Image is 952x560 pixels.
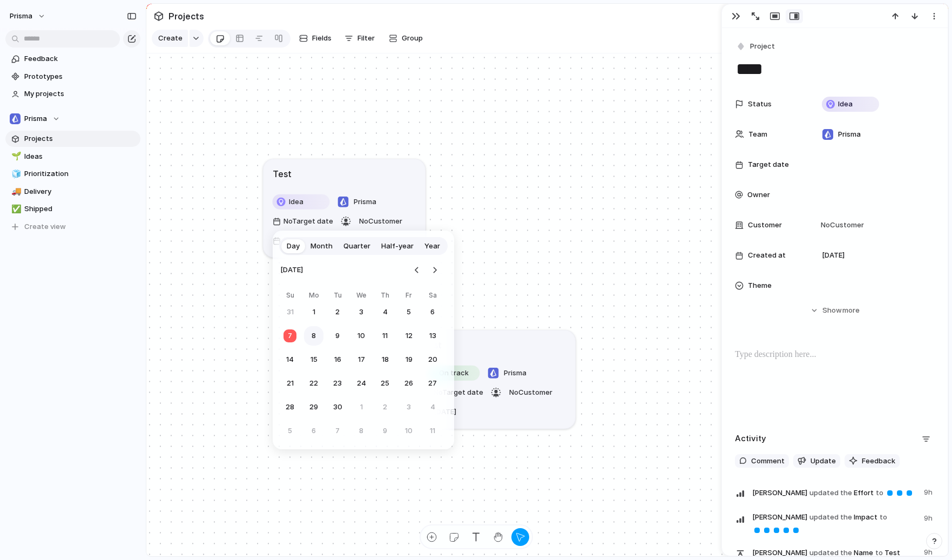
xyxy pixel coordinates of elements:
[304,374,323,393] button: Monday, September 22nd, 2025
[305,238,338,255] button: Month
[375,374,395,393] button: Thursday, September 25th, 2025
[352,302,371,322] button: Wednesday, September 3rd, 2025
[328,302,347,322] button: Tuesday, September 2nd, 2025
[375,350,395,369] button: Thursday, September 18th, 2025
[423,291,442,302] th: Saturday
[280,291,300,302] th: Sunday
[328,397,347,417] button: Tuesday, September 30th, 2025
[352,397,371,417] button: Wednesday, October 1st, 2025
[423,421,442,441] button: Saturday, October 11th, 2025
[280,421,300,441] button: Sunday, October 5th, 2025
[328,291,347,302] th: Tuesday
[328,374,347,393] button: Tuesday, September 23rd, 2025
[375,302,395,322] button: Thursday, September 4th, 2025
[423,350,442,369] button: Saturday, September 20th, 2025
[423,374,442,393] button: Saturday, September 27th, 2025
[280,397,300,417] button: Sunday, September 28th, 2025
[419,238,445,255] button: Year
[352,374,371,393] button: Wednesday, September 24th, 2025
[427,262,442,278] button: Go to the Next Month
[287,241,300,252] span: Day
[280,350,300,369] button: Sunday, September 14th, 2025
[281,238,305,255] button: Day
[399,302,418,322] button: Friday, September 5th, 2025
[399,291,418,302] th: Friday
[338,238,376,255] button: Quarter
[304,397,323,417] button: Monday, September 29th, 2025
[409,262,424,278] button: Go to the Previous Month
[399,397,418,417] button: Friday, October 3rd, 2025
[328,326,347,346] button: Tuesday, September 9th, 2025
[375,397,395,417] button: Thursday, October 2nd, 2025
[399,350,418,369] button: Friday, September 19th, 2025
[304,326,323,346] button: Monday, September 8th, 2025
[399,374,418,393] button: Friday, September 26th, 2025
[304,291,323,302] th: Monday
[352,350,371,369] button: Wednesday, September 17th, 2025
[352,421,371,441] button: Wednesday, October 8th, 2025
[424,241,440,252] span: Year
[352,291,371,302] th: Wednesday
[375,326,395,346] button: Thursday, September 11th, 2025
[280,374,300,393] button: Sunday, September 21st, 2025
[304,302,323,322] button: Monday, September 1st, 2025
[399,326,418,346] button: Friday, September 12th, 2025
[423,326,442,346] button: Saturday, September 13th, 2025
[280,291,442,441] table: September 2025
[304,421,323,441] button: Monday, October 6th, 2025
[376,238,419,255] button: Half-year
[280,258,303,282] span: [DATE]
[375,291,395,302] th: Thursday
[328,421,347,441] button: Tuesday, October 7th, 2025
[375,421,395,441] button: Thursday, October 9th, 2025
[399,421,418,441] button: Friday, October 10th, 2025
[381,241,414,252] span: Half-year
[310,241,333,252] span: Month
[343,241,370,252] span: Quarter
[280,326,300,346] button: Today, Sunday, September 7th, 2025
[423,397,442,417] button: Saturday, October 4th, 2025
[423,302,442,322] button: Saturday, September 6th, 2025
[280,302,300,322] button: Sunday, August 31st, 2025
[304,350,323,369] button: Monday, September 15th, 2025
[328,350,347,369] button: Tuesday, September 16th, 2025
[352,326,371,346] button: Wednesday, September 10th, 2025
